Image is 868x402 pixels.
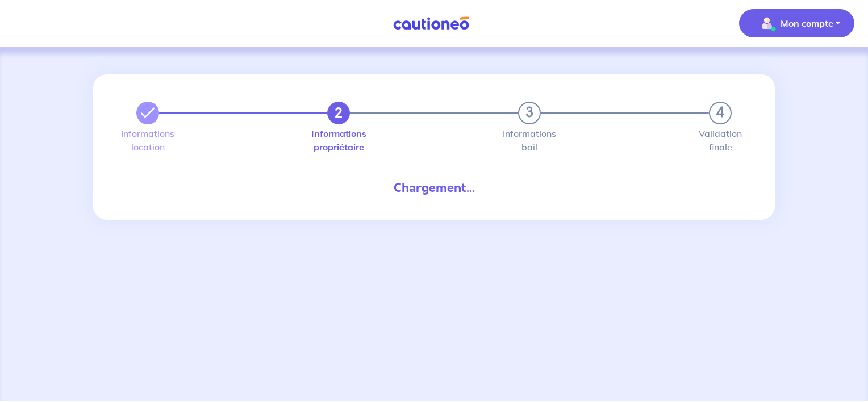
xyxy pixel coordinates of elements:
button: 2 [327,102,350,124]
button: illu_account_valid_menu.svgMon compte [739,9,854,37]
label: Validation finale [709,129,732,152]
p: Mon compte [781,16,833,30]
div: Chargement... [127,179,741,197]
img: illu_account_valid_menu.svg [758,14,776,32]
label: Informations location [136,129,159,152]
img: Cautioneo [389,16,474,31]
label: Informations bail [518,129,541,152]
label: Informations propriétaire [327,129,350,152]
